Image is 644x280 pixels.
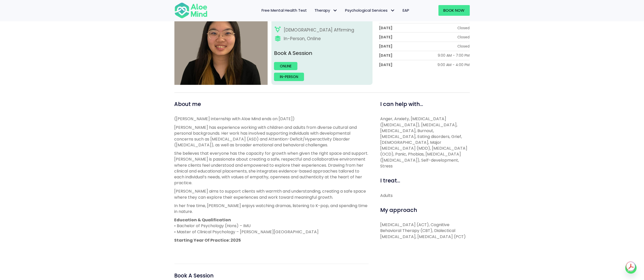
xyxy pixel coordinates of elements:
[439,5,470,16] a: Book Now
[174,217,231,223] strong: Education & Qualification
[379,25,392,30] div: [DATE]
[457,25,470,30] div: Closed
[437,62,470,67] div: 9:00 AM - 4:00 PM
[174,188,369,200] p: [PERSON_NAME] aims to support clients with warmth and understanding, creating a safe space where ...
[341,5,399,16] a: Psychological ServicesPsychological Services: submenu
[174,237,241,243] strong: Starting Year Of Practice: 2025
[457,44,470,49] div: Closed
[332,7,339,14] span: Therapy: submenu
[625,262,637,274] a: Whatsapp
[380,100,423,108] span: I can help with...
[274,62,297,70] a: Online
[274,73,304,81] a: In-person
[380,193,470,198] div: Adults
[174,272,214,279] span: Book A Session
[284,27,354,33] div: [DEMOGRAPHIC_DATA] Affirming
[174,150,369,186] p: She believes that everyone has the capacity for growth when given the right space and support. [P...
[379,44,392,49] div: [DATE]
[345,8,395,13] span: Psychological Services
[315,8,338,13] span: Therapy
[438,53,470,58] div: 9:00 AM - 7:00 PM
[403,8,409,13] span: EAP
[174,125,369,148] p: [PERSON_NAME] has experience working with children and adults from diverse cultural and personal ...
[262,8,307,13] span: Free Mental Health Test
[380,177,400,184] span: I treat...
[174,203,369,214] p: In her free time, [PERSON_NAME] enjoys watching dramas, listening to K-pop, and spending time in ...
[444,8,465,13] span: Book Now
[380,222,470,240] p: [MEDICAL_DATA] (ACT), Cognitive Behavioral Therapy (CBT), Dialectical [MEDICAL_DATA], [MEDICAL_DA...
[258,5,311,16] a: Free Mental Health Test
[399,5,413,16] a: EAP
[379,53,392,58] div: [DATE]
[174,217,369,235] p: • Bachelor of Psychology (Hons) – IMU • Master of Clinical Psychology – [PERSON_NAME][GEOGRAPHIC_...
[174,2,208,19] img: Aloe mind Logo
[214,5,413,16] nav: Menu
[380,206,417,214] span: My approach
[380,116,467,169] span: Anger, Anxiety, [MEDICAL_DATA] ([MEDICAL_DATA]), [MEDICAL_DATA], [MEDICAL_DATA], Burnout, [MEDICA...
[457,35,470,40] div: Closed
[274,50,370,57] p: Book A Session
[379,62,392,67] div: [DATE]
[311,5,341,16] a: TherapyTherapy: submenu
[379,35,392,40] div: [DATE]
[284,36,321,42] div: In-Person, Online
[389,7,396,14] span: Psychological Services: submenu
[174,116,369,122] p: ([PERSON_NAME] internship with Aloe Mind ends on [DATE])
[174,100,201,108] span: About me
